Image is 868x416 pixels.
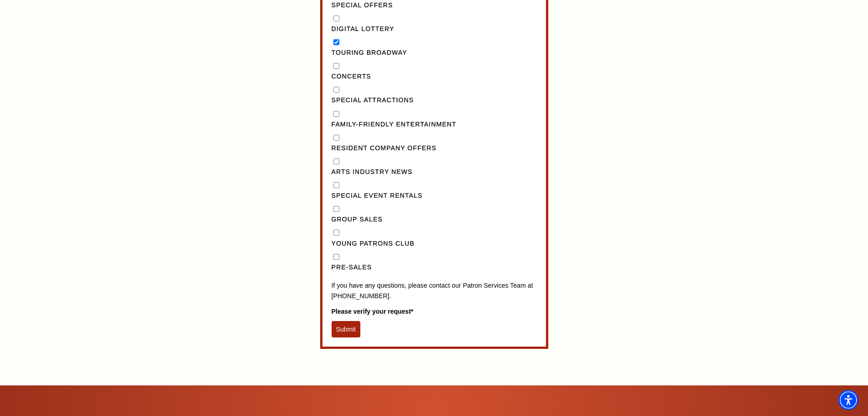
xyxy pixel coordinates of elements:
label: Concerts [332,71,537,82]
label: Group Sales [332,214,537,225]
label: Arts Industry News [332,167,537,178]
p: If you have any questions, please contact our Patron Services Team at [PHONE_NUMBER]. [332,280,537,302]
label: Resident Company Offers [332,143,537,154]
label: Special Event Rentals [332,190,537,201]
button: Submit [332,321,361,337]
label: Family-Friendly Entertainment [332,119,537,130]
div: Accessibility Menu [838,390,858,410]
label: Special Attractions [332,95,537,106]
label: Touring Broadway [332,47,537,58]
label: Please verify your request* [332,306,537,316]
label: Digital Lottery [332,24,537,35]
label: Pre-Sales [332,262,537,273]
label: Young Patrons Club [332,238,537,249]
